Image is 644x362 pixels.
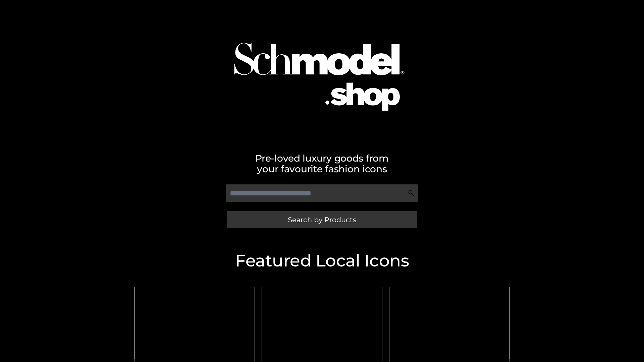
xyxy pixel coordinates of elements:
a: Search by Products [227,211,417,228]
span: Search by Products [288,216,356,223]
h2: Featured Local Icons​ [131,252,513,269]
img: Search Icon [408,190,415,196]
h2: Pre-loved luxury goods from your favourite fashion icons [131,153,513,174]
